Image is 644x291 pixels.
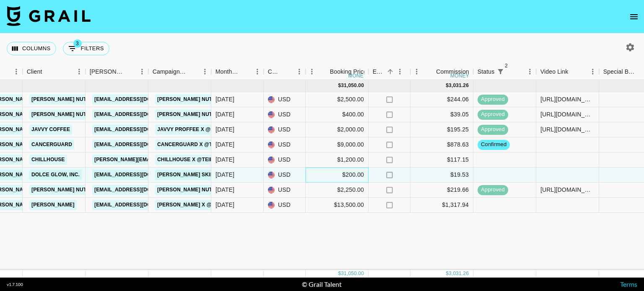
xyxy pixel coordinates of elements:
div: USD [264,137,306,152]
div: USD [264,107,306,122]
div: Month Due [216,64,239,80]
div: USD [264,122,306,137]
a: [PERSON_NAME] Nutrition [29,94,106,105]
button: Sort [239,66,251,77]
div: https://www.instagram.com/p/DOb6ttcEWga/ [540,110,595,118]
div: Currency [264,64,306,80]
a: Javvy Coffee [29,124,72,135]
div: $400.00 [306,107,369,122]
a: [PERSON_NAME] Nutrition [29,109,106,120]
span: approved [478,126,508,134]
div: Expenses: Remove Commission? [369,64,410,80]
span: confirmed [478,141,510,149]
a: [PERSON_NAME] Skin x @_sarahbrand_ UGC collaboration [155,170,329,180]
div: $13,500.00 [306,198,369,213]
div: Currency [268,64,281,80]
div: Campaign (Type) [148,64,211,80]
div: $2,000.00 [306,122,369,137]
a: [EMAIL_ADDRESS][DOMAIN_NAME] [92,185,186,195]
button: Menu [251,65,264,78]
div: USD [264,183,306,198]
div: $195.25 [410,122,473,137]
button: Menu [524,65,536,78]
button: Menu [587,65,599,78]
div: Sep '25 [216,201,234,209]
button: Menu [199,65,211,78]
div: Sep '25 [216,125,234,134]
div: Sep '25 [216,170,234,179]
button: Show filters [494,66,506,77]
div: https://www.instagram.com/reel/DOQ_6BsDwm_/ [540,95,595,103]
button: Select columns [7,42,56,55]
a: [PERSON_NAME] [29,200,77,210]
div: Special Booking Type [603,64,638,80]
button: Menu [10,65,23,78]
div: $1,317.94 [410,198,473,213]
button: Menu [410,65,423,78]
div: v 1.7.100 [7,282,23,287]
button: Sort [506,66,518,77]
div: $244.06 [410,92,473,107]
button: Menu [136,65,148,78]
div: USD [264,167,306,183]
div: Month Due [211,64,264,80]
button: Sort [281,66,293,77]
button: Menu [73,65,86,78]
button: Show filters [63,42,109,55]
div: Sep '25 [216,185,234,194]
div: 3,031.26 [449,82,469,89]
div: $ [338,270,341,277]
div: Client [23,64,86,80]
div: $ [446,270,449,277]
a: [PERSON_NAME] Nutrition CreaTone x @sarahbrand [155,109,309,120]
button: Sort [318,66,330,77]
div: USD [264,92,306,107]
div: 31,050.00 [341,270,364,277]
a: Cancerguard x @thats_inappropriate [155,139,273,150]
div: © Grail Talent [302,280,342,288]
div: money [348,73,367,78]
a: [PERSON_NAME] Nutrition CreaTone x @jordansara [155,185,309,195]
a: [EMAIL_ADDRESS][DOMAIN_NAME] [92,124,186,135]
a: [EMAIL_ADDRESS][DOMAIN_NAME] [92,170,186,180]
a: Terms [620,280,637,288]
div: Sep '25 [216,110,234,118]
div: [PERSON_NAME] [90,64,124,80]
button: Sort [424,66,436,77]
div: $2,250.00 [306,183,369,198]
button: Sort [124,66,136,77]
div: Sep '25 [216,95,234,103]
div: Booking Price [330,64,367,80]
div: $39.05 [410,107,473,122]
div: USD [264,152,306,167]
a: [EMAIL_ADDRESS][DOMAIN_NAME] [92,109,186,120]
a: Javvy Proffee x @jordansarakinis [155,124,262,135]
div: $2,500.00 [306,92,369,107]
button: Menu [394,65,406,78]
a: Cancerguard [29,139,74,150]
div: Video Link [540,64,569,80]
div: https://www.instagram.com/p/DOOh7DWkRHJ/ [540,185,595,194]
div: $117.15 [410,152,473,167]
button: Sort [187,66,199,77]
div: money [450,73,469,78]
div: Video Link [536,64,599,80]
span: approved [478,186,508,194]
div: Client [27,64,42,80]
span: 2 [502,62,510,70]
div: $19.53 [410,167,473,183]
span: 3 [73,39,82,48]
a: [PERSON_NAME] Nutrition [29,185,106,195]
a: [EMAIL_ADDRESS][DOMAIN_NAME] [92,139,186,150]
div: $9,000.00 [306,137,369,152]
div: Sep '25 [216,140,234,149]
a: [EMAIL_ADDRESS][DOMAIN_NAME] [92,94,186,105]
div: Campaign (Type) [153,64,187,80]
a: Chillhouse [29,155,67,165]
button: Menu [306,65,318,78]
button: Menu [293,65,306,78]
a: [PERSON_NAME] Nutrition CreaTone x @jordansara [155,94,309,105]
div: $878.63 [410,137,473,152]
div: Commission [436,64,469,80]
button: open drawer [626,8,642,25]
